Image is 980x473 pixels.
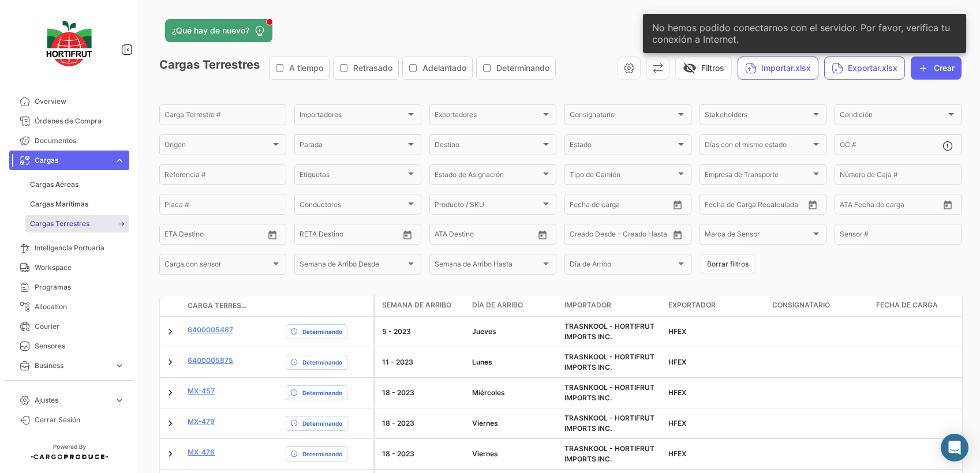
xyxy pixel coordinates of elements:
[705,202,725,210] input: Desde
[30,179,78,190] span: Cargas Aéreas
[300,232,320,240] input: Desde
[9,336,129,356] a: Sensores
[477,57,555,79] button: Determinando
[35,262,125,273] span: Workspace
[824,57,905,80] button: Exportar.xlsx
[375,295,467,316] datatable-header-cell: Semana de Arribo
[570,112,676,121] span: Consignatario
[478,232,525,240] input: ATA Hasta
[570,202,590,210] input: Desde
[683,61,697,75] span: visibility_off
[768,295,871,316] datatable-header-cell: Consignatario
[564,383,654,402] span: TRASNKOOL - HORTIFRUT IMPORTS INC.
[164,326,176,337] a: Expand/Collapse Row
[435,262,541,270] span: Semana de Arribo Hasta
[25,176,129,193] a: Cargas Aéreas
[302,419,342,428] span: Determinando
[669,196,686,213] button: Open calendar
[422,62,466,74] span: Adelantado
[705,232,811,240] span: Marca de Sensor
[35,302,125,312] span: Allocation
[302,449,342,459] span: Determinando
[114,395,125,406] span: expand_more
[164,142,271,151] span: Origen
[472,357,555,367] div: Lunes
[652,22,957,45] span: No hemos podido conectarnos con el servidor. Por favor, verifica tu conexión a Internet.
[30,199,88,209] span: Cargas Marítimas
[35,321,125,332] span: Courier
[193,232,241,240] input: Hasta
[403,57,472,79] button: Adelantado
[35,96,125,107] span: Overview
[302,358,342,367] span: Determinando
[114,361,125,371] span: expand_more
[165,19,272,42] button: ¿Qué hay de nuevo?
[164,262,271,270] span: Carga con sensor
[9,258,129,277] a: Workspace
[300,142,406,151] span: Parada
[35,361,110,371] span: Business
[564,300,611,310] span: Importador
[35,136,125,146] span: Documentos
[496,62,549,74] span: Determinando
[35,155,110,166] span: Cargas
[382,449,463,459] div: 18 - 2023
[35,415,125,425] span: Cerrar Sesión
[804,196,821,213] button: Open calendar
[9,92,129,111] a: Overview
[884,202,932,210] input: ATD Hasta
[705,142,811,151] span: Días con el mismo estado
[328,232,376,240] input: Hasta
[382,388,463,398] div: 18 - 2023
[382,326,463,337] div: 5 - 2023
[252,301,281,310] datatable-header-cell: Póliza
[9,238,129,258] a: Inteligencia Portuaria
[467,295,560,316] datatable-header-cell: Día de Arribo
[560,295,664,316] datatable-header-cell: Importador
[472,326,555,337] div: Jueves
[668,449,686,458] span: HFEX
[300,202,406,210] span: Conductores
[35,243,125,253] span: Inteligencia Portuaria
[300,112,406,121] span: Importadores
[302,388,342,397] span: Determinando
[564,444,654,463] span: TRASNKOOL - HORTIFRUT IMPORTS INC.
[188,386,215,396] a: MX-457
[188,325,233,335] a: 6400005467
[668,300,716,310] span: Exportador
[35,341,125,351] span: Sensores
[25,215,129,232] a: Cargas Terrestres
[399,226,416,243] button: Open calendar
[939,196,956,213] button: Open calendar
[281,301,373,310] datatable-header-cell: Estado de Envio
[353,62,392,74] span: Retrasado
[840,202,876,210] input: ATD Desde
[622,232,669,240] input: Creado Hasta
[705,172,811,181] span: Empresa de Transporte
[302,327,342,336] span: Determinando
[772,300,830,310] span: Consignatario
[675,57,732,80] button: visibility_offFiltros
[172,25,249,36] span: ¿Qué hay de nuevo?
[734,202,781,210] input: Hasta
[188,301,248,311] span: Carga Terrestre #
[188,355,233,366] a: 6400005875
[472,418,555,429] div: Viernes
[35,282,125,292] span: Programas
[35,395,110,406] span: Ajustes
[564,352,654,371] span: TRASNKOOL - HORTIFRUT IMPORTS INC.
[435,172,541,181] span: Estado de Asignación
[564,322,654,341] span: TRASNKOOL - HORTIFRUT IMPORTS INC.
[738,57,818,80] button: Importar.xlsx
[300,262,406,270] span: Semana de Arribo Desde
[435,232,470,240] input: ATA Desde
[30,219,89,229] span: Cargas Terrestres
[164,448,176,460] a: Expand/Collapse Row
[664,295,768,316] datatable-header-cell: Exportador
[876,300,938,310] span: Fecha de carga
[668,327,686,336] span: HFEX
[435,202,541,210] span: Producto / SKU
[25,196,129,213] a: Cargas Marítimas
[183,296,252,316] datatable-header-cell: Carga Terrestre #
[435,142,541,151] span: Destino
